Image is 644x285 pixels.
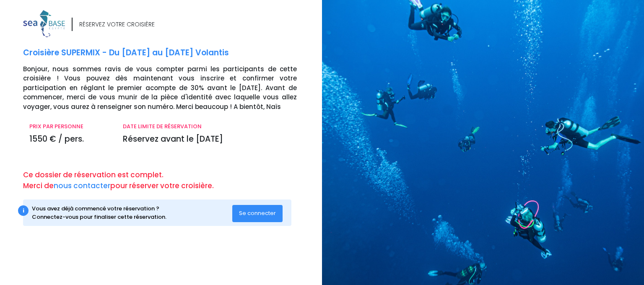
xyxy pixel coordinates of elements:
[29,133,110,145] p: 1550 € / pers.
[123,133,297,145] p: Réservez avant le [DATE]
[123,122,297,131] p: DATE LIMITE DE RÉSERVATION
[32,205,233,221] div: Vous avez déjà commencé votre réservation ? Connectez-vous pour finaliser cette réservation.
[54,181,110,191] a: nous contacter
[23,47,316,59] p: Croisière SUPERMIX - Du [DATE] au [DATE] Volantis
[232,205,283,222] button: Se connecter
[29,122,110,131] p: PRIX PAR PERSONNE
[79,20,155,29] div: RÉSERVEZ VOTRE CROISIÈRE
[239,209,276,217] span: Se connecter
[23,10,65,37] img: logo_color1.png
[18,205,29,216] div: i
[23,65,316,112] p: Bonjour, nous sommes ravis de vous compter parmi les participants de cette croisière ! Vous pouve...
[232,210,283,217] a: Se connecter
[23,170,316,191] p: Ce dossier de réservation est complet. Merci de pour réserver votre croisière.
